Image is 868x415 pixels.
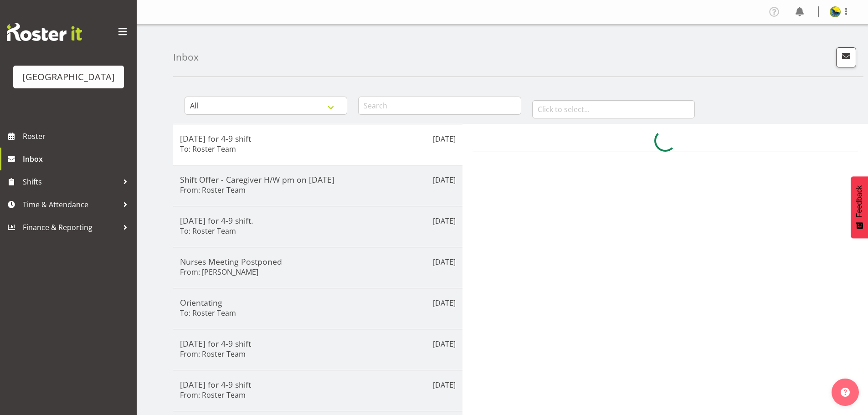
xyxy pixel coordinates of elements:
p: [DATE] [433,338,456,349]
h5: Nurses Meeting Postponed [180,256,456,266]
span: Inbox [23,152,132,166]
h6: From: [PERSON_NAME] [180,267,258,277]
h6: From: Roster Team [180,185,246,195]
span: Roster [23,129,132,143]
img: gemma-hall22491374b5f274993ff8414464fec47f.png [830,6,841,17]
p: [DATE] [433,174,456,185]
h5: [DATE] for 4-9 shift. [180,215,456,225]
h6: To: Roster Team [180,144,236,154]
p: [DATE] [433,215,456,226]
h6: To: Roster Team [180,226,236,236]
button: Feedback - Show survey [851,176,868,238]
h5: Shift Offer - Caregiver H/W pm on [DATE] [180,174,456,184]
h4: Inbox [173,52,199,62]
p: [DATE] [433,297,456,308]
span: Feedback [855,185,863,217]
h5: [DATE] for 4-9 shift [180,133,456,143]
span: Finance & Reporting [23,220,118,234]
input: Click to select... [532,100,695,118]
img: Rosterit website logo [7,23,82,41]
p: [DATE] [433,133,456,144]
h5: [DATE] for 4-9 shift [180,379,456,389]
span: Time & Attendance [23,198,118,211]
p: [DATE] [433,256,456,267]
input: Search [358,97,521,115]
div: [GEOGRAPHIC_DATA] [22,70,115,84]
h5: [DATE] for 4-9 shift [180,338,456,348]
h5: Orientating [180,297,456,307]
h6: From: Roster Team [180,349,246,359]
h6: To: Roster Team [180,308,236,318]
span: Shifts [23,175,118,189]
p: [DATE] [433,379,456,390]
h6: From: Roster Team [180,390,246,400]
img: help-xxl-2.png [841,388,850,397]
